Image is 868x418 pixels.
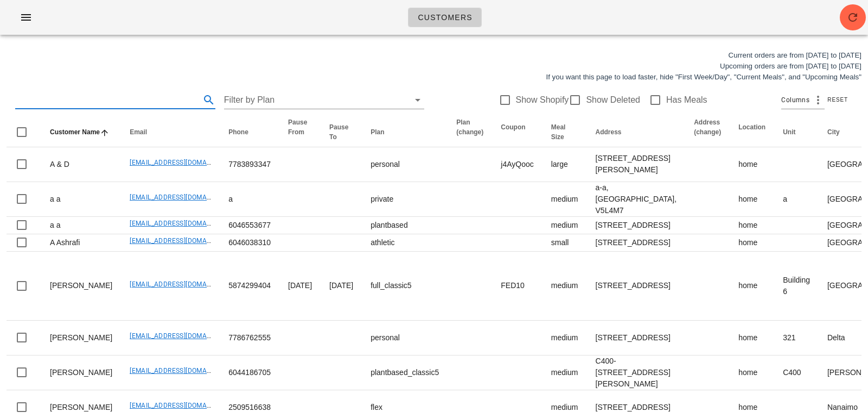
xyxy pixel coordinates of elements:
[362,355,448,390] td: plantbased_classic5
[130,332,238,340] a: [EMAIL_ADDRESS][DOMAIN_NAME]
[492,147,542,182] td: j4AyQooc
[587,217,686,234] td: [STREET_ADDRESS]
[41,234,121,252] td: A Ashrafi
[220,234,279,252] td: 6046038310
[321,252,362,321] td: [DATE]
[121,117,220,147] th: Email: Not sorted. Activate to sort ascending.
[362,252,448,321] td: full_classic5
[130,237,238,245] a: [EMAIL_ADDRESS][DOMAIN_NAME]
[587,117,686,147] th: Address: Not sorted. Activate to sort ascending.
[730,117,774,147] th: Location: Not sorted. Activate to sort ascending.
[587,147,686,182] td: [STREET_ADDRESS][PERSON_NAME]
[738,123,765,131] span: Location
[41,217,121,234] td: a a
[542,321,587,355] td: medium
[587,182,686,217] td: a-a, [GEOGRAPHIC_DATA], V5L4M7
[694,118,721,136] span: Address (change)
[329,123,348,141] span: Pause To
[417,13,473,22] span: Customers
[685,117,730,147] th: Address (change): Not sorted. Activate to sort ascending.
[783,128,795,136] span: Unit
[587,355,686,390] td: C400-[STREET_ADDRESS][PERSON_NAME]
[542,355,587,390] td: medium
[825,95,853,105] button: Reset
[730,217,774,234] td: home
[362,321,448,355] td: personal
[220,217,279,234] td: 6046553677
[371,128,384,136] span: Plan
[362,147,448,182] td: personal
[220,252,279,321] td: 5874299404
[41,252,121,321] td: [PERSON_NAME]
[408,8,482,27] a: Customers
[730,252,774,321] td: home
[542,182,587,217] td: medium
[279,117,321,147] th: Pause From: Not sorted. Activate to sort ascending.
[228,128,248,136] span: Phone
[224,91,424,109] div: Filter by Plan
[130,280,238,288] a: [EMAIL_ADDRESS][DOMAIN_NAME]
[220,321,279,355] td: 7786762555
[362,182,448,217] td: private
[596,128,622,136] span: Address
[41,182,121,217] td: a a
[542,217,587,234] td: medium
[542,252,587,321] td: medium
[730,147,774,182] td: home
[130,367,238,375] a: [EMAIL_ADDRESS][DOMAIN_NAME]
[41,147,121,182] td: A & D
[516,95,569,105] label: Show Shopify
[542,234,587,252] td: small
[587,321,686,355] td: [STREET_ADDRESS]
[587,252,686,321] td: [STREET_ADDRESS]
[587,234,686,252] td: [STREET_ADDRESS]
[730,234,774,252] td: home
[542,117,587,147] th: Meal Size: Not sorted. Activate to sort ascending.
[501,123,525,131] span: Coupon
[774,355,819,390] td: C400
[730,182,774,217] td: home
[220,117,279,147] th: Phone: Not sorted. Activate to sort ascending.
[586,95,640,105] label: Show Deleted
[130,220,238,227] a: [EMAIL_ADDRESS][DOMAIN_NAME]
[130,128,147,136] span: Email
[781,95,809,105] span: Columns
[730,321,774,355] td: home
[41,355,121,390] td: [PERSON_NAME]
[542,147,587,182] td: large
[362,117,448,147] th: Plan: Not sorted. Activate to sort ascending.
[220,182,279,217] td: a
[220,147,279,182] td: 7783893347
[551,123,566,141] span: Meal Size
[321,117,362,147] th: Pause To: Not sorted. Activate to sort ascending.
[130,194,238,201] a: [EMAIL_ADDRESS][DOMAIN_NAME]
[456,118,483,136] span: Plan (change)
[781,91,825,109] div: Columns
[448,117,492,147] th: Plan (change): Not sorted. Activate to sort ascending.
[774,182,819,217] td: a
[730,355,774,390] td: home
[492,252,542,321] td: FED10
[362,217,448,234] td: plantbased
[827,128,840,136] span: City
[362,234,448,252] td: athletic
[130,159,238,166] a: [EMAIL_ADDRESS][DOMAIN_NAME]
[50,128,100,136] span: Customer Name
[220,355,279,390] td: 6044186705
[774,117,819,147] th: Unit: Not sorted. Activate to sort ascending.
[288,118,307,136] span: Pause From
[492,117,542,147] th: Coupon: Not sorted. Activate to sort ascending.
[827,97,848,103] span: Reset
[41,117,121,147] th: Customer Name: Sorted ascending. Activate to sort descending.
[774,252,819,321] td: Building 6
[666,95,707,105] label: Has Meals
[130,402,238,409] a: [EMAIL_ADDRESS][DOMAIN_NAME]
[41,321,121,355] td: [PERSON_NAME]
[774,321,819,355] td: 321
[279,252,321,321] td: [DATE]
